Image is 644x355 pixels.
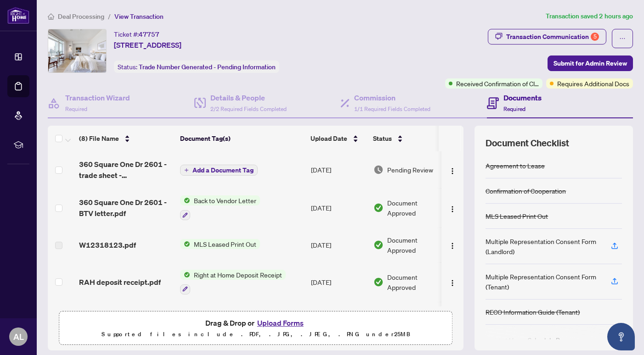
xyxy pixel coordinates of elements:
span: 360 Square One Dr 2601 - BTV letter.pdf [79,197,173,219]
span: Document Checklist [486,137,569,150]
button: Status IconMLS Leased Print Out [180,239,260,249]
span: Upload Date [311,133,347,144]
td: [DATE] [307,262,370,302]
th: Upload Date [307,126,369,151]
img: Document Status [373,240,384,250]
div: Status: [114,61,279,73]
img: Status Icon [180,195,190,205]
div: Confirmation of Cooperation [486,186,566,196]
td: [DATE] [307,302,370,341]
span: Trade Number Generated - Pending Information [139,63,276,71]
h4: Transaction Wizard [65,92,130,103]
img: logo [7,7,29,24]
li: / [108,11,111,22]
h4: Documents [503,92,542,103]
article: Transaction saved 2 hours ago [546,11,633,22]
button: Add a Document Tag [180,165,258,176]
span: Received Confirmation of Closing [456,78,539,89]
div: MLS Leased Print Out [486,211,548,221]
button: Transaction Communication5 [488,29,606,44]
span: Submit for Admin Review [554,56,627,71]
div: Agreement to Lease [486,161,545,171]
span: Back to Vendor Letter [190,195,260,205]
span: RAH deposit receipt.pdf [79,277,161,288]
td: [DATE] [307,151,370,188]
button: Status IconRight at Home Deposit Receipt [180,270,286,294]
span: Requires Additional Docs [557,78,629,89]
h4: Commission [354,92,430,103]
button: Open asap [607,323,635,350]
img: Status Icon [180,239,190,249]
img: Status Icon [180,270,190,280]
span: 1/1 Required Fields Completed [354,105,430,112]
span: Document Approved [387,272,444,292]
span: Required [65,105,87,112]
span: Drag & Drop orUpload FormsSupported files include .PDF, .JPG, .JPEG, .PNG under25MB [59,311,452,345]
button: Logo [445,238,460,252]
span: Document Approved [387,235,444,255]
span: MLS Leased Print Out [190,239,260,249]
button: Status IconBack to Vendor Letter [180,195,260,220]
button: Upload Forms [254,317,306,329]
img: Document Status [373,203,384,213]
span: [STREET_ADDRESS] [114,39,181,50]
th: Document Tag(s) [176,126,307,151]
img: Logo [449,242,456,250]
span: AL [13,330,24,343]
span: home [48,13,54,20]
span: Deal Processing [58,12,104,21]
span: Required [503,105,525,112]
img: Logo [449,167,456,175]
img: Logo [449,279,456,287]
span: 47757 [139,30,159,39]
img: Document Status [373,277,384,287]
img: IMG-W12318123_1.jpg [48,29,106,72]
h4: Details & People [210,92,287,103]
span: Status [373,133,392,144]
span: View Transaction [114,12,164,21]
div: Ticket #: [114,29,159,39]
button: Logo [445,162,460,177]
button: Submit for Admin Review [548,55,633,71]
button: Logo [445,200,460,215]
div: Multiple Representation Consent Form (Tenant) [486,272,600,292]
td: [DATE] [307,188,370,227]
button: Logo [445,275,460,289]
div: 5 [591,33,599,41]
span: 360 Square One Dr 2601 - trade sheet - [PERSON_NAME] to Review.pdf [79,159,173,181]
div: RECO Information Guide (Tenant) [486,307,580,317]
span: Document Approved [387,198,444,218]
span: (8) File Name [79,133,119,144]
span: plus [184,168,189,172]
th: (8) File Name [75,126,176,151]
img: Document Status [373,165,384,175]
th: Status [369,126,447,151]
div: Multiple Representation Consent Form (Landlord) [486,236,600,256]
span: ellipsis [619,35,626,42]
img: Logo [449,205,456,213]
span: Pending Review [387,165,433,175]
button: Add a Document Tag [180,164,258,176]
span: Drag & Drop or [205,317,306,329]
div: Transaction Communication [506,29,599,44]
span: W12318123.pdf [79,239,136,250]
span: Add a Document Tag [192,167,254,173]
td: [DATE] [307,227,370,262]
span: Right at Home Deposit Receipt [190,270,286,280]
span: 2/2 Required Fields Completed [210,105,287,112]
p: Supported files include .PDF, .JPG, .JPEG, .PNG under 25 MB [65,329,446,340]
